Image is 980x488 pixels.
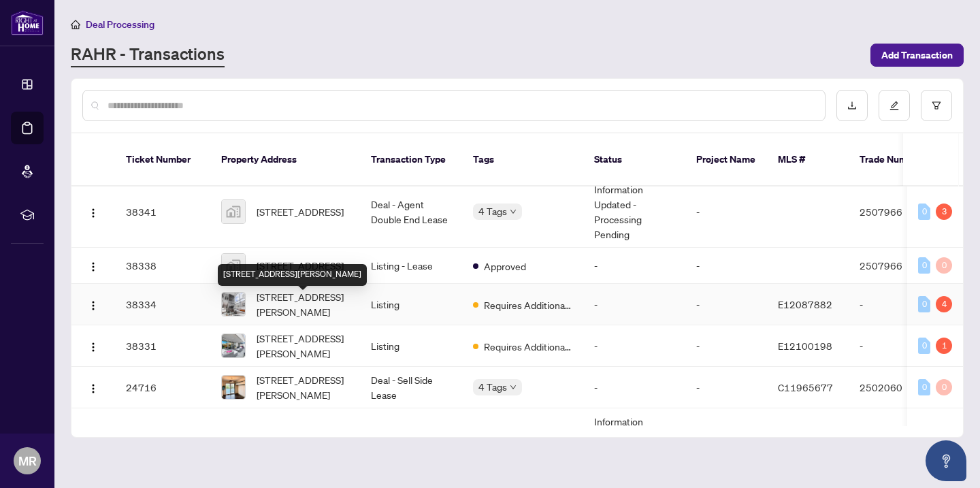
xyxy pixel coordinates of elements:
[222,376,245,399] img: thumbnail-img
[484,297,572,312] span: Requires Additional Docs
[222,293,245,316] img: thumbnail-img
[82,376,104,398] button: Logo
[88,208,99,218] img: Logo
[257,289,349,319] span: [STREET_ADDRESS][PERSON_NAME]
[932,101,941,110] span: filter
[583,133,685,186] th: Status
[88,342,99,353] img: Logo
[849,325,944,367] td: -
[849,133,944,186] th: Trade Number
[257,331,349,361] span: [STREET_ADDRESS][PERSON_NAME]
[82,335,104,357] button: Logo
[115,408,210,480] td: 22328
[583,408,685,480] td: Information Updated - Processing Pending
[360,367,462,408] td: Deal - Sell Side Lease
[685,133,767,186] th: Project Name
[510,384,517,391] span: down
[936,257,952,274] div: 0
[918,379,930,395] div: 0
[360,408,462,480] td: Deal - Sell Side Sale
[257,204,344,219] span: [STREET_ADDRESS]
[222,254,245,277] img: thumbnail-img
[918,204,930,220] div: 0
[936,296,952,312] div: 4
[257,258,344,273] span: [STREET_ADDRESS]
[484,339,572,354] span: Requires Additional Docs
[849,248,944,284] td: 2507966
[583,176,685,248] td: Information Updated - Processing Pending
[918,296,930,312] div: 0
[921,90,952,121] button: filter
[257,372,349,402] span: [STREET_ADDRESS][PERSON_NAME]
[82,255,104,276] button: Logo
[82,201,104,223] button: Logo
[86,18,154,31] span: Deal Processing
[849,284,944,325] td: -
[918,257,930,274] div: 0
[583,248,685,284] td: -
[836,90,868,121] button: download
[879,90,910,121] button: edit
[71,43,225,67] a: RAHR - Transactions
[936,379,952,395] div: 0
[115,248,210,284] td: 38338
[583,325,685,367] td: -
[849,176,944,248] td: 2507966
[889,101,899,110] span: edit
[222,334,245,357] img: thumbnail-img
[685,176,767,248] td: -
[849,408,944,480] td: 2500512-JOC
[685,408,767,480] td: -
[360,284,462,325] td: Listing
[847,101,857,110] span: download
[478,379,507,395] span: 4 Tags
[870,44,964,67] button: Add Transaction
[685,367,767,408] td: -
[360,325,462,367] td: Listing
[115,133,210,186] th: Ticket Number
[88,261,99,272] img: Logo
[936,338,952,354] div: 1
[685,248,767,284] td: -
[778,340,832,352] span: E12100198
[88,300,99,311] img: Logo
[685,284,767,325] td: -
[849,367,944,408] td: 2502060
[936,204,952,220] div: 3
[918,338,930,354] div: 0
[360,248,462,284] td: Listing - Lease
[218,264,367,286] div: [STREET_ADDRESS][PERSON_NAME]
[222,200,245,223] img: thumbnail-img
[778,298,832,310] span: E12087882
[360,133,462,186] th: Transaction Type
[484,259,526,274] span: Approved
[210,133,360,186] th: Property Address
[88,383,99,394] img: Logo
[478,204,507,219] span: 4 Tags
[881,44,953,66] span: Add Transaction
[510,208,517,215] span: down
[360,176,462,248] td: Deal - Agent Double End Lease
[115,325,210,367] td: 38331
[115,284,210,325] td: 38334
[18,451,37,470] span: MR
[71,20,80,29] span: home
[115,176,210,248] td: 38341
[11,10,44,35] img: logo
[583,367,685,408] td: -
[82,293,104,315] button: Logo
[115,367,210,408] td: 24716
[926,440,966,481] button: Open asap
[583,284,685,325] td: -
[462,133,583,186] th: Tags
[767,133,849,186] th: MLS #
[778,381,833,393] span: C11965677
[685,325,767,367] td: -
